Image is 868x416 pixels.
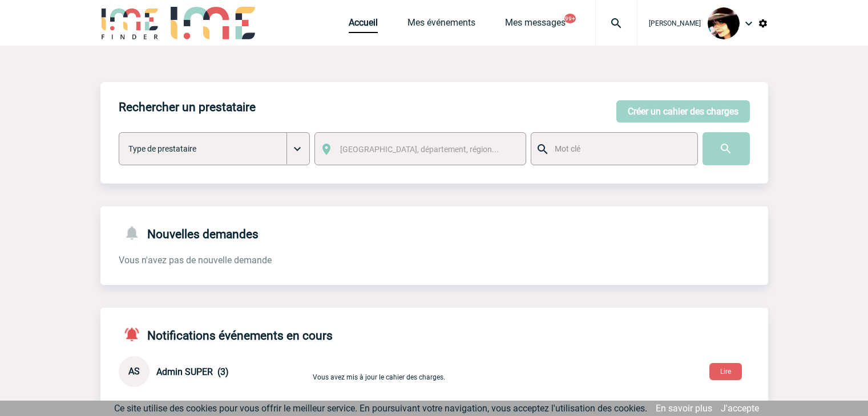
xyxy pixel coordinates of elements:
input: Submit [703,132,750,165]
img: IME-Finder [100,7,160,39]
a: Mes événements [407,17,475,33]
a: En savoir plus [656,403,712,414]
p: Vous avez mis à jour le cahier des charges. [313,362,581,381]
a: J'accepte [721,403,759,414]
h4: Rechercher un prestataire [119,100,256,114]
h4: Nouvelles demandes [119,225,259,241]
a: AS Admin SUPER (3) Vous avez mis à jour le cahier des charges. [119,365,581,376]
img: 101023-0.jpg [708,7,740,39]
span: Vous n'avez pas de nouvelle demande [119,255,272,266]
h4: Notifications événements en cours [119,326,333,342]
button: Lire [709,363,742,380]
button: 99+ [564,14,576,23]
a: Accueil [349,17,378,33]
img: notifications-active-24-px-r.png [123,326,147,342]
a: Mes messages [505,17,566,33]
span: Ce site utilise des cookies pour vous offrir le meilleur service. En poursuivant votre navigation... [114,403,647,414]
span: [GEOGRAPHIC_DATA], département, région... [340,145,499,154]
span: Admin SUPER (3) [156,366,229,377]
a: Lire [700,365,751,376]
img: notifications-24-px-g.png [123,225,147,241]
input: Mot clé [552,141,687,156]
span: [PERSON_NAME] [649,19,701,27]
div: Conversation privée : Client - Agence [119,356,310,387]
span: AS [128,366,140,377]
